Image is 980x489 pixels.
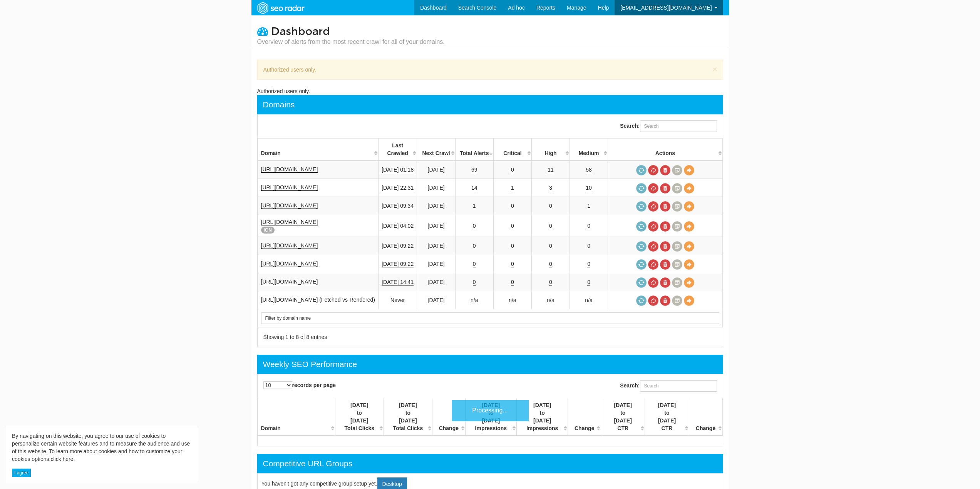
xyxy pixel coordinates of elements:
a: View Domain Overview [684,221,694,232]
th: High: activate to sort column descending [532,139,570,161]
a: 1 [511,185,514,191]
span: Ad hoc [508,5,525,11]
a: Request a crawl [636,259,647,270]
a: [URL][DOMAIN_NAME] [261,260,318,267]
a: Delete most recent audit [660,241,670,252]
a: [DATE] 09:22 [382,261,414,267]
a: Crawl History [672,295,682,306]
a: Crawl History [672,201,682,212]
th: Next Crawl: activate to sort column descending [417,139,455,161]
a: Cancel in-progress audit [648,201,658,212]
a: 0 [511,243,514,249]
td: n/a [532,291,570,309]
td: [DATE] [417,255,455,273]
span: Search Console [458,5,497,11]
a: 14 [471,185,477,191]
th: Domain: activate to sort column ascending [258,139,378,161]
a: 58 [586,167,592,173]
a: 0 [511,203,514,209]
th: [DATE] to [DATE] Total Clicks [384,398,432,436]
a: Request a crawl [636,183,647,194]
a: [DATE] 14:41 [382,279,414,285]
a: 0 [587,261,590,267]
th: [DATE] to [DATE] CTR [645,398,689,436]
a: [URL][DOMAIN_NAME] (Fetched-vs-Rendered) [261,297,375,303]
a: [DATE] 09:34 [382,203,414,209]
a: Cancel in-progress audit [648,241,658,252]
td: [DATE] [417,197,455,215]
a: Cancel in-progress audit [648,277,658,288]
a: Cancel in-progress audit [648,165,658,175]
input: Search [261,312,719,324]
th: [DATE] to [DATE] Impressions [517,398,568,436]
small: Overview of alerts from the most recent crawl for all of your domains. [257,38,445,46]
a: Cancel in-progress audit [648,295,658,306]
span: IGN [261,227,275,234]
a: View Domain Overview [684,277,694,288]
a: Request a crawl [636,165,647,175]
a: 0 [587,279,590,285]
a: 10 [586,185,592,191]
a: [URL][DOMAIN_NAME] [261,279,318,285]
label: Search: [620,380,717,392]
a: View Domain Overview [684,165,694,175]
th: Actions: activate to sort column ascending [608,139,722,161]
button: × [712,65,717,73]
a: 0 [473,223,476,229]
a: 0 [549,279,552,285]
a: Delete most recent audit [660,221,670,232]
a: Crawl History [672,165,682,175]
span: Dashboard [271,25,330,38]
a: Delete most recent audit [660,165,670,175]
td: [DATE] [417,273,455,291]
a: Crawl History [672,241,682,252]
a: 3 [549,185,552,191]
a: Delete most recent audit [660,259,670,270]
a: Request a crawl [636,221,647,232]
label: Search: [620,120,717,132]
a: Crawl History [672,183,682,194]
td: [DATE] [417,160,455,179]
td: [DATE] [417,215,455,237]
th: Change [568,398,601,436]
a: 0 [587,223,590,229]
a: Crawl History [672,221,682,232]
a: 0 [587,243,590,249]
select: records per page [263,381,292,389]
th: Last Crawled: activate to sort column descending [378,139,417,161]
a: 11 [548,167,554,173]
a: [DATE] 22:31 [382,185,414,191]
th: [DATE] to [DATE] CTR [601,398,645,436]
a: Cancel in-progress audit [648,183,658,194]
td: n/a [493,291,531,309]
th: Medium: activate to sort column descending [570,139,608,161]
th: Domain [258,398,335,436]
a: 0 [549,203,552,209]
a: 1 [587,203,590,209]
div: Weekly SEO Performance [263,359,357,370]
a: Cancel in-progress audit [648,221,658,232]
a: Cancel in-progress audit [648,259,658,270]
a: 0 [473,279,476,285]
a: 0 [549,243,552,249]
div: Authorized users only. [257,60,723,80]
td: [DATE] [417,179,455,197]
a: click here [50,456,73,462]
a: Crawl History [672,259,682,270]
a: 0 [511,223,514,229]
div: Competitive URL Groups [263,458,353,469]
a: [DATE] 01:18 [382,167,414,173]
th: [DATE] to [DATE] Impressions [465,398,516,436]
span: [EMAIL_ADDRESS][DOMAIN_NAME] [620,5,712,11]
a: 0 [549,261,552,267]
th: [DATE] to [DATE] Total Clicks [335,398,384,436]
a: 0 [473,261,476,267]
a: View Domain Overview [684,201,694,212]
i:  [257,26,268,37]
a: [URL][DOMAIN_NAME] [261,242,318,249]
a: View Domain Overview [684,295,694,306]
a: [URL][DOMAIN_NAME] [261,184,318,191]
a: 0 [511,279,514,285]
th: Total Alerts: activate to sort column ascending [455,139,493,161]
img: SEORadar [254,1,307,15]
